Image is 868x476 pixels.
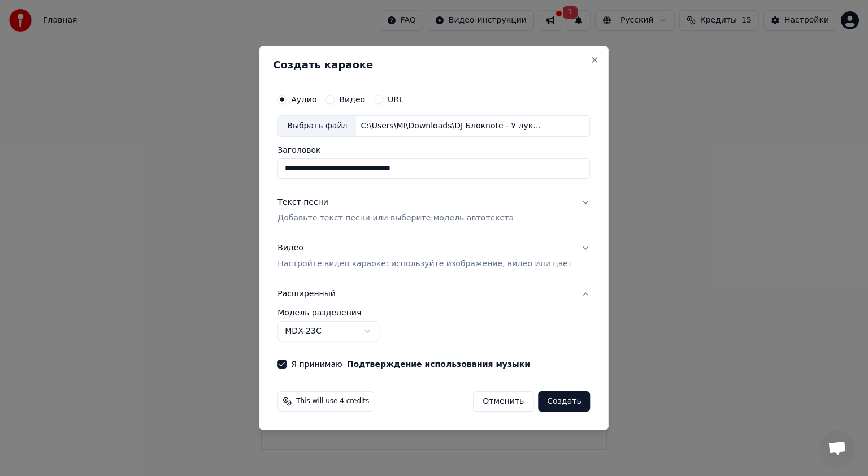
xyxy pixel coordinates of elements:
[277,243,572,270] div: Видео
[347,360,530,368] button: Я принимаю
[291,96,316,103] label: Аудио
[273,60,594,70] h2: Создать караоке
[277,309,590,317] label: Модель разделения
[278,116,356,136] div: Выбрать файл
[277,188,590,233] button: Текст песниДобавьте текст песни или выберите модель автотекста
[339,96,365,103] label: Видео
[277,233,590,279] button: ВидеоНастройте видео караоке: используйте изображение, видео или цвет
[277,146,590,154] label: Заголовок
[356,120,548,132] div: C:\Users\MI\Downloads\DJ Блокnote - У лукоморья дуб зелёный.mp3
[277,279,590,309] button: Расширенный
[277,258,572,270] p: Настройте видео караоке: используйте изображение, видео или цвет
[473,391,533,412] button: Отменить
[277,309,590,350] div: Расширенный
[538,391,590,412] button: Создать
[388,96,403,103] label: URL
[277,213,514,224] p: Добавьте текст песни или выберите модель автотекста
[277,197,328,208] div: Текст песни
[296,397,369,406] span: This will use 4 credits
[291,360,530,368] label: Я принимаю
